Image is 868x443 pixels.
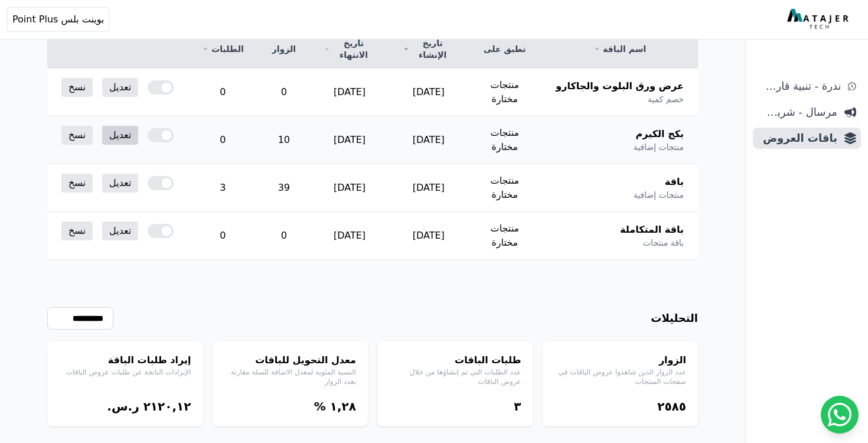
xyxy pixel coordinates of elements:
span: مرسال - شريط دعاية [758,104,837,120]
td: 3 [188,164,257,212]
h4: معدل التحويل للباقات [224,353,357,367]
span: ر.س. [107,399,139,413]
td: [DATE] [310,69,389,116]
td: [DATE] [389,116,468,164]
span: عرض ورق البلوت والجاكارو [556,79,684,93]
p: عدد الزوار الذين شاهدوا عروض الباقات في صفحات المنتجات [554,367,687,386]
td: 0 [188,212,257,260]
span: بوينت بلس Point Plus [12,12,104,27]
span: باقة منتجات [643,237,684,249]
h3: التحليلات [651,310,698,327]
a: نسخ [61,126,93,145]
td: 0 [188,116,257,164]
p: عدد الطلبات التي تم إنشاؤها من خلال عروض الباقات [389,367,521,386]
a: تعديل [102,221,138,240]
h4: الزوار [554,353,687,367]
bdi: ١,٢٨ [330,399,356,413]
th: تطبق على [468,30,541,69]
td: [DATE] [389,69,468,116]
th: الزوار [258,30,310,69]
td: [DATE] [310,164,389,212]
td: [DATE] [310,212,389,260]
div: ۳ [389,398,521,415]
a: نسخ [61,78,93,97]
td: 39 [258,164,310,212]
span: باقة المتكاملة [620,223,684,237]
a: نسخ [61,221,93,240]
div: ٢٥٨٥ [554,398,687,415]
td: [DATE] [310,116,389,164]
img: MatajerTech Logo [787,9,851,30]
a: نسخ [61,174,93,193]
td: [DATE] [389,164,468,212]
span: باقات العروض [758,130,837,146]
td: 10 [258,116,310,164]
span: بكج الكيرم [636,127,684,141]
a: الطلبات [202,43,243,55]
td: منتجات مختارة [468,212,541,260]
span: باقة [665,175,684,189]
span: منتجات إضافية [634,141,684,153]
td: منتجات مختارة [468,164,541,212]
td: [DATE] [389,212,468,260]
p: النسبة المئوية لمعدل الاضافة للسلة مقارنة بعدد الزوار [224,367,357,386]
span: ندرة - تنبية قارب علي النفاذ [758,78,841,95]
td: منتجات مختارة [468,116,541,164]
td: 0 [188,69,257,116]
h4: إيراد طلبات الباقة [59,353,191,367]
span: منتجات إضافية [634,189,684,201]
span: خصم كمية [648,93,684,105]
a: تاريخ الإنشاء [403,37,453,61]
p: الإيرادات الناتجة عن طلبات عروض الباقات [59,367,191,377]
button: بوينت بلس Point Plus [7,7,109,32]
bdi: ٢١٢۰,١٢ [143,399,191,413]
a: تعديل [102,174,138,193]
h4: طلبات الباقات [389,353,521,367]
td: منتجات مختارة [468,69,541,116]
a: تعديل [102,78,138,97]
a: تاريخ الانتهاء [324,37,375,61]
a: اسم الباقة [556,43,684,55]
td: 0 [258,69,310,116]
td: 0 [258,212,310,260]
a: تعديل [102,126,138,145]
span: % [314,399,326,413]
